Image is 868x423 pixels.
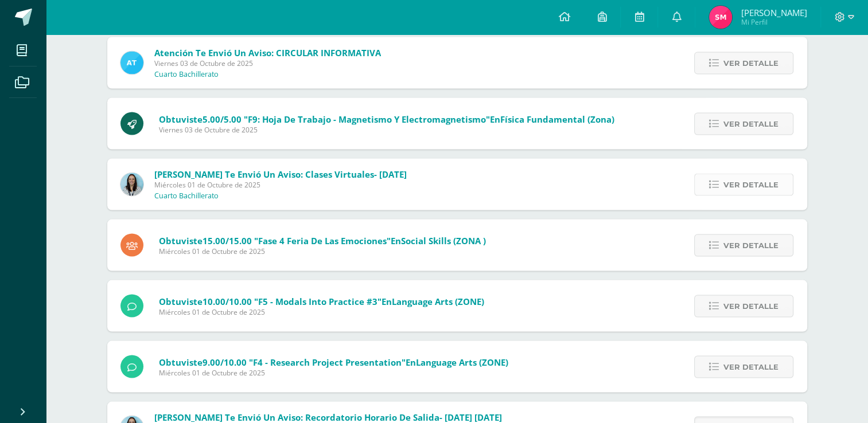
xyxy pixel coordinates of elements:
[154,58,381,68] span: Viernes 03 de Octubre de 2025
[254,295,382,307] span: "F5 - Modals into practice #3"
[709,6,732,29] img: c7d2b792de1443581096360968678093.png
[723,174,779,195] span: Ver detalle
[500,113,614,124] span: Física Fundamental (Zona)
[203,295,252,307] span: 10.00/10.00
[154,179,407,189] span: Miércoles 01 de Octubre de 2025
[401,234,486,246] span: Social Skills (ZONA )
[159,113,614,124] span: Obtuviste en
[249,356,406,367] span: "F4 - Research project presentation"
[154,191,219,200] p: Cuarto Bachillerato
[154,69,219,79] p: Cuarto Bachillerato
[741,17,807,27] span: Mi Perfil
[159,356,508,367] span: Obtuviste en
[154,168,407,179] span: [PERSON_NAME] te envió un aviso: Clases virtuales- [DATE]
[392,295,484,307] span: Language Arts (ZONE)
[159,307,484,316] span: Miércoles 01 de Octubre de 2025
[723,234,779,256] span: Ver detalle
[203,113,242,124] span: 5.00/5.00
[723,113,779,134] span: Ver detalle
[159,367,508,377] span: Miércoles 01 de Octubre de 2025
[159,295,484,307] span: Obtuviste en
[159,234,486,246] span: Obtuviste en
[723,52,779,73] span: Ver detalle
[203,356,247,367] span: 9.00/10.00
[244,113,490,124] span: "F9: Hoja de trabajo - Magnetismo y Electromagnetismo"
[203,234,252,246] span: 15.00/15.00
[723,295,779,316] span: Ver detalle
[159,124,614,134] span: Viernes 03 de Octubre de 2025
[416,356,508,367] span: Language Arts (ZONE)
[741,7,807,18] span: [PERSON_NAME]
[254,234,391,246] span: "Fase 4 Feria de las emociones"
[723,356,779,377] span: Ver detalle
[154,411,502,422] span: [PERSON_NAME] te envió un aviso: Recordatorio horario de salida- [DATE] [DATE]
[159,246,486,256] span: Miércoles 01 de Octubre de 2025
[120,51,143,74] img: 9fc725f787f6a993fc92a288b7a8b70c.png
[154,46,381,58] span: Atención te envió un aviso: CIRCULAR INFORMATIVA
[120,173,143,195] img: aed16db0a88ebd6752f21681ad1200a1.png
